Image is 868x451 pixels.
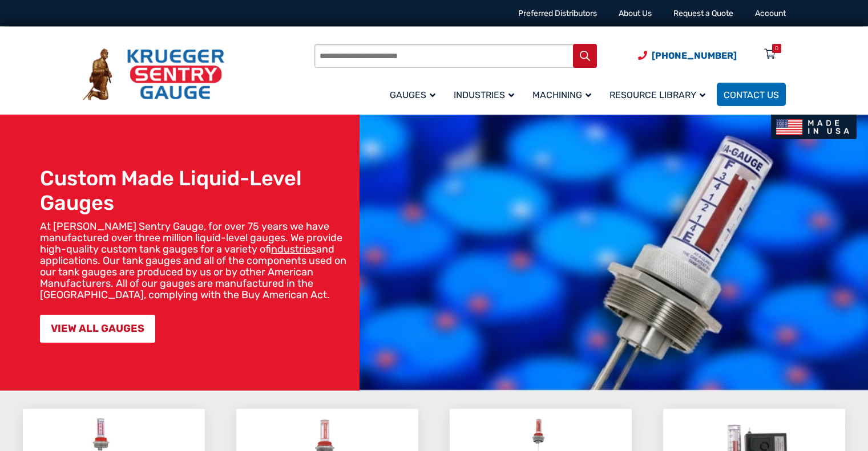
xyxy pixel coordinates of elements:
[271,243,316,255] a: industries
[360,115,868,391] img: bg_hero_bannerksentry
[724,90,779,100] span: Contact Us
[619,9,652,18] a: About Us
[775,44,778,53] div: 0
[652,50,737,61] span: [PHONE_NUMBER]
[454,90,514,100] span: Industries
[717,83,786,106] a: Contact Us
[638,48,737,63] a: Phone Number (920) 434-8860
[40,315,155,343] a: VIEW ALL GAUGES
[609,90,705,100] span: Resource Library
[383,81,447,108] a: Gauges
[83,48,224,101] img: Krueger Sentry Gauge
[603,81,717,108] a: Resource Library
[755,9,786,18] a: Account
[518,9,597,18] a: Preferred Distributors
[771,115,857,139] img: Made In USA
[532,90,591,100] span: Machining
[447,81,526,108] a: Industries
[40,221,354,300] p: At [PERSON_NAME] Sentry Gauge, for over 75 years we have manufactured over three million liquid-l...
[673,9,733,18] a: Request a Quote
[526,81,603,108] a: Machining
[40,166,354,215] h1: Custom Made Liquid-Level Gauges
[390,90,435,100] span: Gauges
